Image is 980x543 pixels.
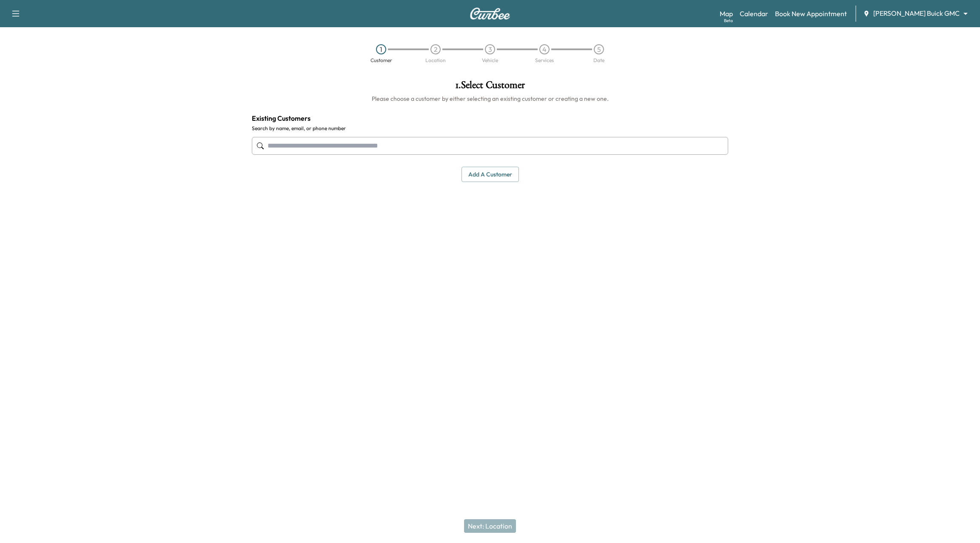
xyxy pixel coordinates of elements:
a: Book New Appointment [775,9,847,19]
label: Search by name, email, or phone number [252,125,728,132]
h4: Existing Customers [252,113,728,123]
div: 2 [430,44,441,54]
div: Date [593,58,604,63]
button: Add a customer [462,167,519,182]
div: 4 [539,44,550,54]
div: Beta [724,17,733,24]
h6: Please choose a customer by either selecting an existing customer or creating a new one. [252,94,728,103]
img: Curbee Logo [470,8,510,20]
div: Vehicle [482,58,498,63]
div: 1 [376,44,386,54]
a: MapBeta [720,9,733,19]
div: 5 [594,44,604,54]
h1: 1 . Select Customer [252,80,728,94]
div: Location [425,58,446,63]
div: Services [535,58,554,63]
a: Calendar [740,9,768,19]
div: Customer [370,58,392,63]
div: 3 [485,44,495,54]
span: [PERSON_NAME] Buick GMC [873,9,960,18]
